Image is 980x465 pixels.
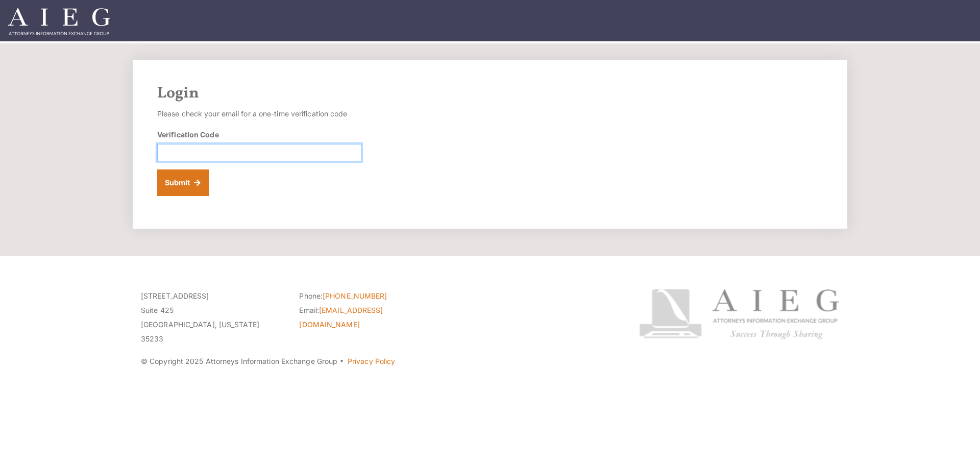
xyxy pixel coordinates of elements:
a: Privacy Policy [348,357,395,365]
a: [EMAIL_ADDRESS][DOMAIN_NAME] [299,306,383,329]
a: [PHONE_NUMBER] [323,291,387,300]
h2: Login [157,84,823,103]
p: © Copyright 2025 Attorneys Information Exchange Group [141,354,601,369]
span: · [339,361,344,366]
label: Verification Code [157,129,219,140]
img: Attorneys Information Exchange Group logo [639,289,839,339]
p: [STREET_ADDRESS] Suite 425 [GEOGRAPHIC_DATA], [US_STATE] 35233 [141,289,284,346]
img: Attorneys Information Exchange Group [8,8,110,35]
button: Submit [157,169,209,196]
li: Phone: [299,289,442,303]
li: Email: [299,303,442,332]
p: Please check your email for a one-time verification code [157,107,361,121]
